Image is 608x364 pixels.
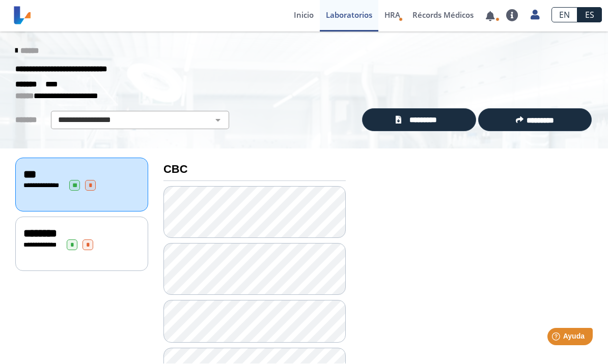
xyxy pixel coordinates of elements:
[384,10,400,20] span: HRA
[163,163,188,176] b: CBC
[577,8,602,23] a: ES
[517,324,597,353] iframe: Help widget launcher
[551,8,577,23] a: EN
